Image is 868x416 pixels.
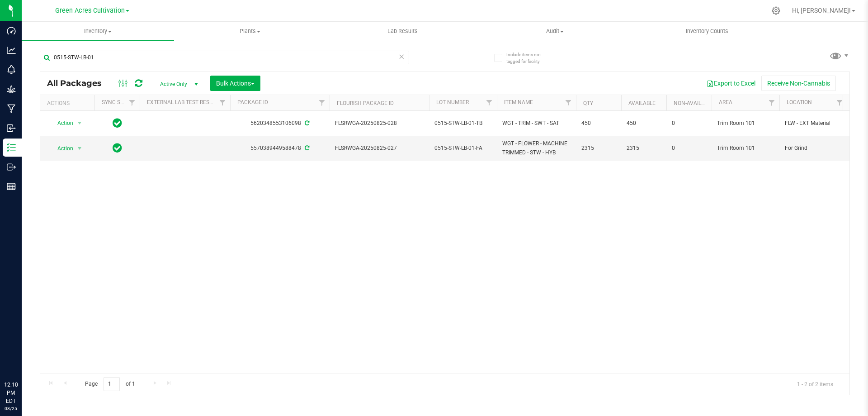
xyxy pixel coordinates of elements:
span: select [74,142,85,155]
span: Audit [479,27,631,35]
span: Clear [398,51,405,62]
div: Actions [47,100,91,106]
span: Bulk Actions [216,80,255,87]
span: In Sync [113,117,122,129]
a: External Lab Test Result [147,99,218,105]
span: FLSRWGA-20250825-027 [335,144,424,153]
a: Item Name [504,99,533,105]
input: Search Package ID, Item Name, SKU, Lot or Part Number... [40,51,409,64]
a: Lab Results [326,22,479,41]
span: Lab Results [375,27,430,35]
a: Filter [764,95,779,110]
span: 1 - 2 of 2 items [790,377,840,391]
p: 08/25 [4,405,18,412]
iframe: Resource center unread badge [27,342,38,353]
button: Export to Excel [701,76,761,91]
a: Filter [482,95,497,110]
a: Package ID [237,99,268,105]
span: In Sync [113,142,122,154]
a: Inventory Counts [631,22,783,41]
inline-svg: Reports [7,182,16,191]
span: Hi, [PERSON_NAME]! [792,7,851,14]
a: Filter [315,95,330,110]
span: For Grind [785,144,842,153]
inline-svg: Inventory [7,143,16,152]
span: All Packages [47,78,111,88]
a: Inventory [22,22,174,41]
span: 0515-STW-LB-01-FA [434,144,491,153]
span: FLSRWGA-20250825-028 [335,119,424,128]
span: WGT - TRIM - SWT - SAT [502,119,571,128]
span: FLW - EXT Material [785,119,842,128]
span: Trim Room 101 [717,144,774,153]
span: 2315 [581,144,616,153]
div: 5620348553106098 [229,119,331,128]
span: Inventory Counts [674,27,741,35]
a: Sync Status [102,99,137,105]
a: Flourish Package ID [337,100,394,106]
span: 0 [672,144,706,153]
p: 12:10 PM EDT [4,381,18,405]
a: Plants [174,22,326,41]
button: Receive Non-Cannabis [761,76,836,91]
a: Lot Number [436,99,469,105]
span: 450 [627,119,661,128]
span: Page of 1 [77,377,142,391]
inline-svg: Inbound [7,124,16,133]
span: 0 [672,119,706,128]
span: 0515-STW-LB-01-TB [434,119,491,128]
span: select [74,117,85,129]
inline-svg: Dashboard [7,26,16,35]
span: WGT - FLOWER - MACHINE TRIMMED - STW - HYB [502,139,571,157]
input: 1 [104,377,120,391]
iframe: Resource center [9,344,36,371]
span: Sync from Compliance System [303,120,309,126]
span: Action [49,142,74,155]
a: Non-Available [674,100,714,106]
a: Audit [479,22,631,41]
span: Include items not tagged for facility [506,51,552,65]
inline-svg: Analytics [7,46,16,55]
span: Plants [175,27,326,35]
button: Bulk Actions [210,76,260,91]
span: Trim Room 101 [717,119,774,128]
a: Filter [561,95,576,110]
inline-svg: Grow [7,85,16,94]
inline-svg: Monitoring [7,65,16,74]
a: Filter [832,95,847,110]
a: Area [719,99,732,105]
span: 2315 [627,144,661,153]
span: 450 [581,119,616,128]
a: Available [628,100,656,106]
span: Sync from Compliance System [303,145,309,151]
a: Filter [125,95,140,110]
a: Qty [583,100,593,106]
div: 5570389449588478 [229,144,331,153]
span: Inventory [22,27,174,35]
a: Filter [215,95,230,110]
span: Green Acres Cultivation [55,7,125,14]
inline-svg: Manufacturing [7,104,16,113]
div: Manage settings [770,6,782,15]
a: Location [787,99,812,105]
inline-svg: Outbound [7,163,16,172]
span: Action [49,117,74,129]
